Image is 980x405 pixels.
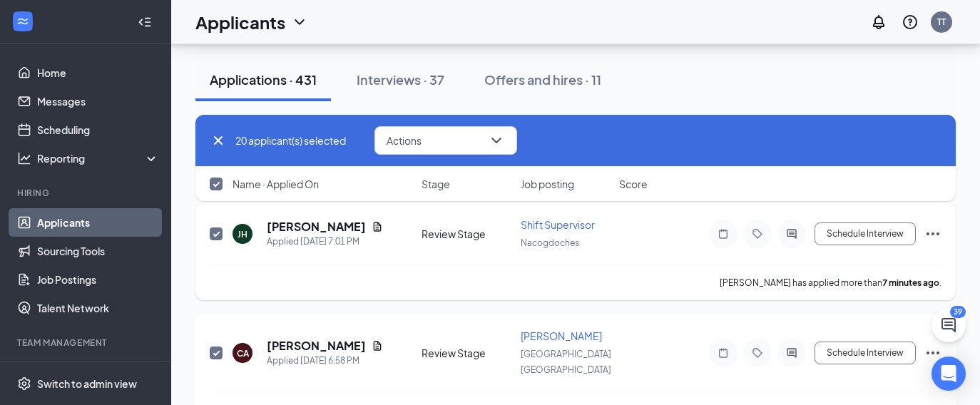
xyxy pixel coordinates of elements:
[37,376,137,391] div: Switch to admin view
[291,14,308,31] svg: ChevronDown
[521,329,602,342] span: [PERSON_NAME]
[210,71,317,88] div: Applications · 431
[17,187,156,199] div: Hiring
[267,338,366,354] h5: [PERSON_NAME]
[210,132,227,149] svg: Cross
[357,71,444,88] div: Interviews · 37
[422,227,512,241] div: Review Stage
[17,376,31,391] svg: Settings
[138,15,152,29] svg: Collapse
[195,10,285,34] h1: Applicants
[749,347,766,359] svg: Tag
[233,177,319,191] span: Name · Applied On
[488,132,505,149] svg: ChevronDown
[521,218,595,231] span: Shift Supervisor
[619,177,648,191] span: Score
[882,277,939,288] b: 7 minutes ago
[521,349,613,375] span: [GEOGRAPHIC_DATA], [GEOGRAPHIC_DATA]
[37,151,160,165] div: Reporting
[37,208,159,237] a: Applicants
[783,347,800,359] svg: ActiveChat
[924,225,941,242] svg: Ellipses
[521,237,579,248] span: Nacogdoches
[422,346,512,360] div: Review Stage
[37,87,159,116] a: Messages
[17,151,31,165] svg: Analysis
[924,344,941,362] svg: Ellipses
[870,14,887,31] svg: Notifications
[815,342,916,364] button: Schedule Interview
[720,277,941,289] p: [PERSON_NAME] has applied more than .
[267,354,383,368] div: Applied [DATE] 6:58 PM
[715,347,732,359] svg: Note
[715,228,732,240] svg: Note
[931,308,966,342] button: ChatActive
[37,58,159,87] a: Home
[931,357,966,391] div: Open Intercom Messenger
[235,133,346,148] span: 20 applicant(s) selected
[902,14,919,31] svg: QuestionInfo
[937,16,946,28] div: TT
[521,177,574,191] span: Job posting
[815,222,916,245] button: Schedule Interview
[484,71,601,88] div: Offers and hires · 11
[940,317,957,334] svg: ChatActive
[37,237,159,265] a: Sourcing Tools
[37,358,159,386] a: OnboardingCrown
[238,228,247,240] div: JH
[950,306,966,318] div: 39
[372,221,383,232] svg: Document
[237,347,249,359] div: CA
[37,294,159,322] a: Talent Network
[37,116,159,144] a: Scheduling
[16,14,30,29] svg: WorkstreamLogo
[749,228,766,240] svg: Tag
[267,235,383,249] div: Applied [DATE] 7:01 PM
[783,228,800,240] svg: ActiveChat
[374,126,517,155] button: ActionsChevronDown
[372,340,383,352] svg: Document
[37,265,159,294] a: Job Postings
[267,219,366,235] h5: [PERSON_NAME]
[422,177,450,191] span: Stage
[17,337,156,349] div: Team Management
[387,135,422,145] span: Actions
